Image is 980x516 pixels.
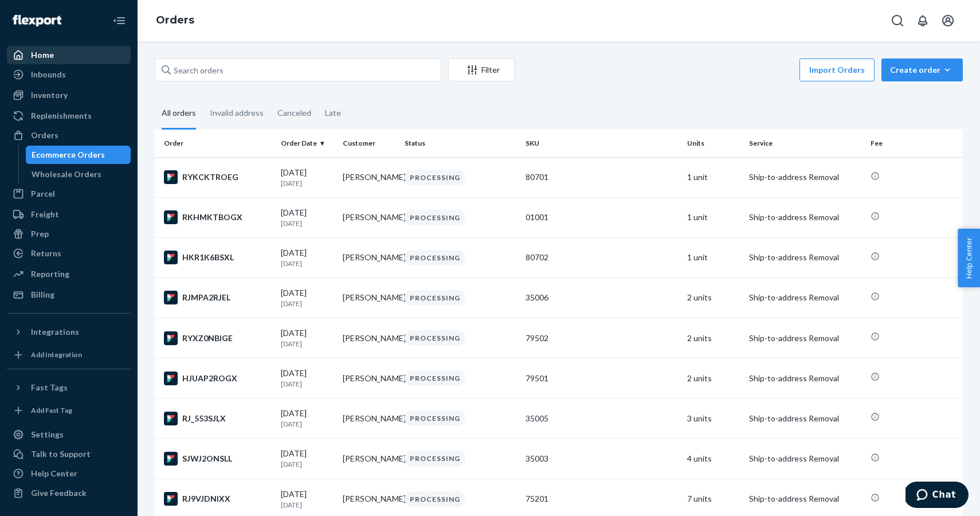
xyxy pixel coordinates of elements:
[744,318,866,358] td: Ship-to-address Removal
[31,382,68,393] div: Fast Tags
[744,130,866,157] th: Service
[881,58,963,81] button: Create order
[26,165,131,183] a: Wholesale Orders
[911,9,934,32] button: Open notifications
[521,130,683,157] th: SKU
[31,468,77,479] div: Help Center
[31,89,68,101] div: Inventory
[526,373,678,384] div: 79501
[325,98,341,128] div: Late
[405,290,465,306] div: PROCESSING
[338,439,400,479] td: [PERSON_NAME]
[7,323,131,341] button: Integrations
[405,330,465,346] div: PROCESSING
[281,339,334,349] p: [DATE]
[281,247,334,268] div: [DATE]
[526,212,678,223] div: 01001
[210,98,264,128] div: Invalid address
[338,277,400,318] td: [PERSON_NAME]
[526,413,678,424] div: 35005
[31,69,66,80] div: Inbounds
[799,58,875,81] button: Import Orders
[164,372,272,385] div: HJUAP2ROGX
[405,250,465,265] div: PROCESSING
[164,210,272,224] div: RKHMKTBOGX
[7,126,131,144] a: Orders
[7,225,131,243] a: Prep
[147,4,203,37] ol: breadcrumbs
[31,326,79,338] div: Integrations
[405,491,465,507] div: PROCESSING
[526,292,678,303] div: 35006
[526,493,678,505] div: 75201
[683,398,744,439] td: 3 units
[281,379,334,389] p: [DATE]
[7,378,131,397] button: Fast Tags
[7,185,131,203] a: Parcel
[866,130,963,157] th: Fee
[31,487,87,499] div: Give Feedback
[744,398,866,439] td: Ship-to-address Removal
[31,110,92,122] div: Replenishments
[405,411,465,426] div: PROCESSING
[744,358,866,398] td: Ship-to-address Removal
[338,318,400,358] td: [PERSON_NAME]
[281,500,334,510] p: [DATE]
[281,327,334,349] div: [DATE]
[164,412,272,425] div: RJ_553SJLX
[281,488,334,510] div: [DATE]
[400,130,522,157] th: Status
[7,401,131,420] a: Add Fast Tag
[31,405,72,415] div: Add Fast Tag
[338,358,400,398] td: [PERSON_NAME]
[886,9,909,32] button: Open Search Box
[26,146,131,164] a: Ecommerce Orders
[744,157,866,197] td: Ship-to-address Removal
[744,237,866,277] td: Ship-to-address Removal
[155,130,276,157] th: Order
[936,9,959,32] button: Open account menu
[7,244,131,263] a: Returns
[281,299,334,308] p: [DATE]
[108,9,131,32] button: Close Navigation
[156,14,194,26] a: Orders
[277,98,311,128] div: Canceled
[155,58,441,81] input: Search orders
[343,138,395,148] div: Customer
[405,370,465,386] div: PROCESSING
[32,169,101,180] div: Wholesale Orders
[31,130,58,141] div: Orders
[683,439,744,479] td: 4 units
[526,252,678,263] div: 80702
[164,452,272,466] div: SJWJ2ONSLL
[7,445,131,463] button: Talk to Support
[683,130,744,157] th: Units
[683,358,744,398] td: 2 units
[405,170,465,185] div: PROCESSING
[7,425,131,444] a: Settings
[338,197,400,237] td: [PERSON_NAME]
[164,170,272,184] div: RYKCKTROEG
[164,492,272,506] div: RJ9VJDNIXX
[276,130,338,157] th: Order Date
[164,331,272,345] div: RYXZ0NBIGE
[31,209,59,220] div: Freight
[7,286,131,304] a: Billing
[338,398,400,439] td: [PERSON_NAME]
[526,453,678,464] div: 35003
[281,419,334,429] p: [DATE]
[31,350,82,359] div: Add Integration
[683,197,744,237] td: 1 unit
[405,210,465,225] div: PROCESSING
[683,318,744,358] td: 2 units
[405,451,465,466] div: PROCESSING
[281,218,334,228] p: [DATE]
[7,484,131,502] button: Give Feedback
[162,98,196,130] div: All orders
[683,157,744,197] td: 1 unit
[449,64,514,76] div: Filter
[7,464,131,483] a: Help Center
[31,49,54,61] div: Home
[338,157,400,197] td: [PERSON_NAME]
